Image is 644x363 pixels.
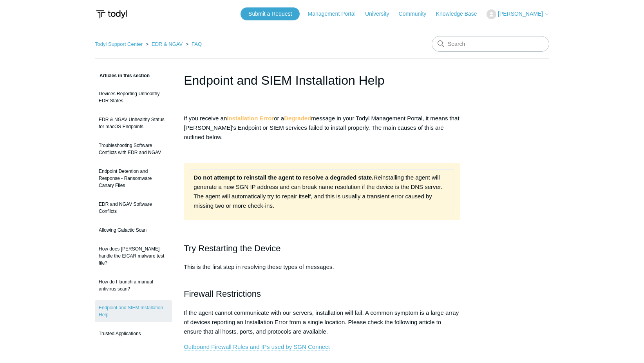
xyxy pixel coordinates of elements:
[184,287,460,301] h2: Firewall Restrictions
[194,174,373,181] strong: Do not attempt to reinstall the agent to resolve a degraded state.
[95,112,172,134] a: EDR & NGAV Unhealthy Status for macOS Endpoints
[95,326,172,341] a: Trusted Applications
[95,197,172,219] a: EDR and NGAV Software Conflicts
[184,114,460,142] p: If you receive an or a message in your Todyl Management Portal, it means that [PERSON_NAME]'s End...
[184,241,460,255] h2: Try Restarting the Device
[284,115,311,122] strong: Degraded
[95,241,172,270] a: How does [PERSON_NAME] handle the EICAR malware test file?
[399,10,434,18] a: Community
[95,138,172,160] a: Troubleshooting Software Conflicts with EDR and NGAV
[308,10,364,18] a: Management Portal
[241,7,300,20] a: Submit a Request
[184,343,330,350] a: Outbound Firewall Rules and IPs used by SGN Connect
[95,41,144,47] li: Todyl Support Center
[192,41,202,47] a: FAQ
[227,115,274,122] strong: Installation Error
[144,41,184,47] li: EDR & NGAV
[95,164,172,193] a: Endpoint Detention and Response - Ransomware Canary Files
[436,10,485,18] a: Knowledge Base
[365,10,397,18] a: University
[95,300,172,322] a: Endpoint and SIEM Installation Help
[184,262,460,281] p: This is the first step in resolving these types of messages.
[95,274,172,296] a: How do I launch a manual antivirus scan?
[184,41,202,47] li: FAQ
[184,71,460,90] h1: Endpoint and SIEM Installation Help
[432,36,549,52] input: Search
[95,73,150,78] span: Articles in this section
[95,7,128,22] img: Todyl Support Center Help Center home page
[95,86,172,108] a: Devices Reporting Unhealthy EDR States
[184,308,460,336] p: If the agent cannot communicate with our servers, installation will fail. A common symptom is a l...
[95,41,143,47] a: Todyl Support Center
[498,11,543,17] span: [PERSON_NAME]
[152,41,183,47] a: EDR & NGAV
[487,9,549,19] button: [PERSON_NAME]
[190,170,454,214] td: Reinstalling the agent will generate a new SGN IP address and can break name resolution if the de...
[95,223,172,238] a: Allowing Galactic Scan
